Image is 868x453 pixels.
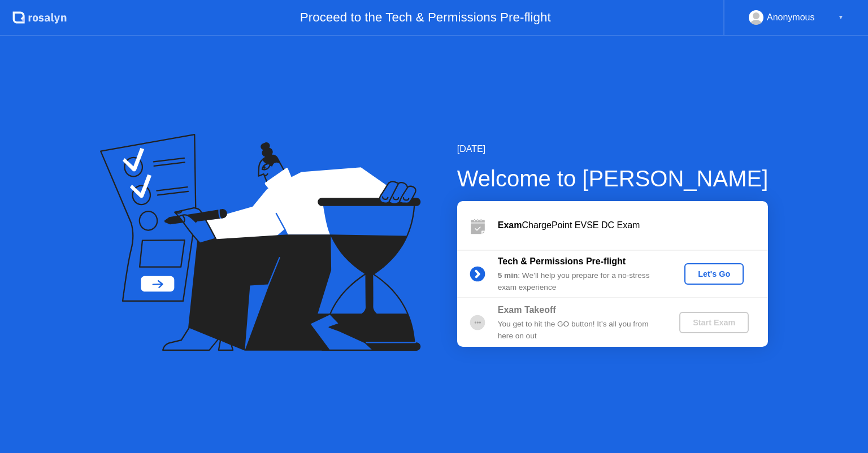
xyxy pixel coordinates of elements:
[457,142,769,156] div: [DATE]
[838,10,844,25] div: ▼
[498,305,556,315] b: Exam Takeoff
[689,269,739,278] div: Let's Go
[684,263,744,285] button: Let's Go
[684,318,744,327] div: Start Exam
[498,270,661,293] div: : We’ll help you prepare for a no-stress exam experience
[498,220,522,230] b: Exam
[498,256,626,266] b: Tech & Permissions Pre-flight
[498,271,518,280] b: 5 min
[498,219,768,232] div: ChargePoint EVSE DC Exam
[679,312,749,333] button: Start Exam
[457,162,769,195] div: Welcome to [PERSON_NAME]
[498,319,661,342] div: You get to hit the GO button! It’s all you from here on out
[767,10,815,25] div: Anonymous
